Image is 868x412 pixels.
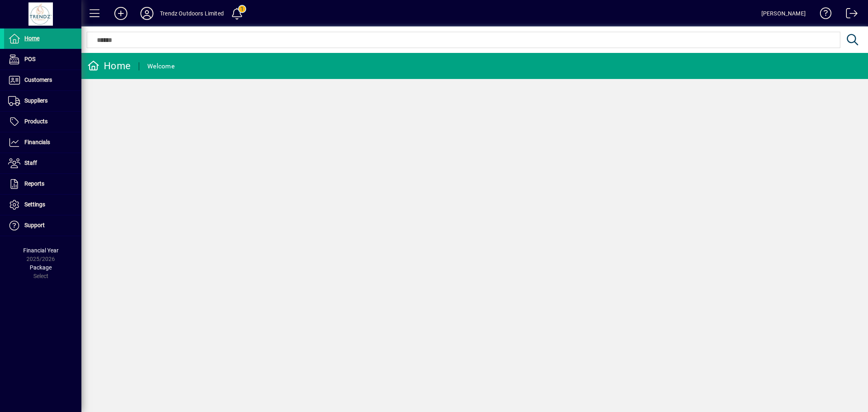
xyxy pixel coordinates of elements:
[4,132,81,153] a: Financials
[4,112,81,132] a: Products
[4,153,81,173] a: Staff
[814,2,832,28] a: Knowledge Base
[840,2,858,28] a: Logout
[24,139,50,145] span: Financials
[134,6,160,21] button: Profile
[24,35,39,42] span: Home
[23,247,59,254] span: Financial Year
[24,222,45,228] span: Support
[24,180,44,187] span: Reports
[160,7,224,20] div: Trendz Outdoors Limited
[147,60,175,73] div: Welcome
[24,77,52,83] span: Customers
[4,174,81,194] a: Reports
[24,201,45,208] span: Settings
[24,160,37,166] span: Staff
[30,264,52,271] span: Package
[24,118,48,125] span: Products
[4,49,81,70] a: POS
[4,70,81,90] a: Customers
[87,59,131,72] div: Home
[108,6,134,21] button: Add
[761,7,806,20] div: [PERSON_NAME]
[4,91,81,111] a: Suppliers
[24,56,35,62] span: POS
[24,97,48,104] span: Suppliers
[4,215,81,236] a: Support
[4,195,81,215] a: Settings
